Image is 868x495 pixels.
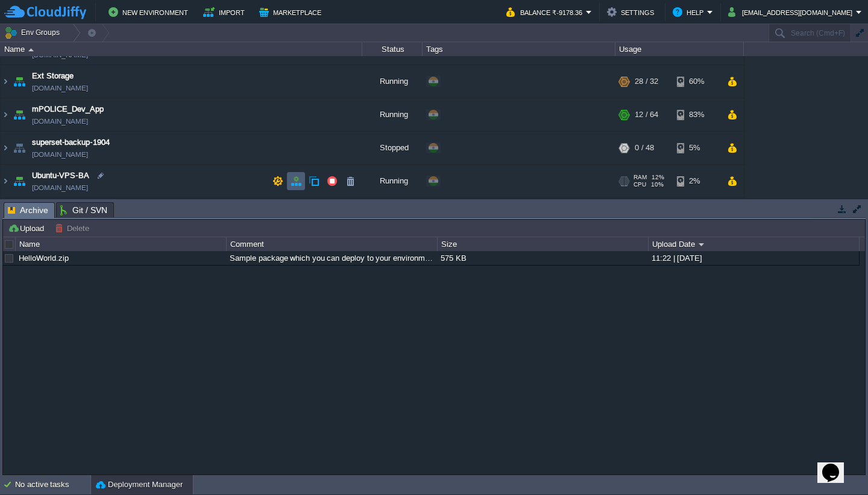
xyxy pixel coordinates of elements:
a: Ext Storage [32,70,74,82]
div: Size [438,237,648,251]
div: Name [16,237,226,251]
div: Upload Date [649,237,859,251]
img: AMDAwAAAACH5BAEAAAAALAAAAAABAAEAAAICRAEAOw== [1,98,10,131]
button: Balance ₹-9178.36 [506,5,586,19]
div: 60% [677,65,716,98]
button: Settings [607,5,658,19]
button: Help [673,5,707,19]
img: AMDAwAAAACH5BAEAAAAALAAAAAABAAEAAAICRAEAOw== [1,165,10,197]
div: Running [362,165,423,197]
img: AMDAwAAAACH5BAEAAAAALAAAAAABAAEAAAICRAEAOw== [1,132,10,164]
div: Sample package which you can deploy to your environment. Feel free to delete and upload a package... [227,251,436,265]
div: 575 KB [438,251,647,265]
div: Usage [616,42,743,56]
div: Running [362,65,423,98]
div: Running [362,98,423,131]
img: AMDAwAAAACH5BAEAAAAALAAAAAABAAEAAAICRAEAOw== [1,65,10,98]
a: [DOMAIN_NAME] [32,148,88,161]
a: HelloWorld.zip [19,254,69,263]
span: Git / SVN [60,203,107,217]
span: 12% [652,174,664,181]
div: Status [363,42,422,56]
img: AMDAwAAAACH5BAEAAAAALAAAAAABAAEAAAICRAEAOw== [11,98,28,131]
div: Tags [423,42,615,56]
div: 11:22 | [DATE] [649,251,858,265]
div: No active tasks [15,475,90,494]
div: 2% [677,165,716,197]
span: Archive [8,203,48,218]
button: Delete [55,223,93,234]
button: Marketplace [259,5,325,19]
img: CloudJiffy [4,5,86,20]
a: superset-backup-1904 [32,136,110,148]
button: Deployment Manager [96,479,183,491]
div: 5% [677,132,716,164]
button: Import [203,5,248,19]
div: Comment [227,237,437,251]
div: Stopped [362,132,423,164]
img: AMDAwAAAACH5BAEAAAAALAAAAAABAAEAAAICRAEAOw== [28,48,34,51]
button: Env Groups [4,24,64,41]
a: Ubuntu-VPS-BA [32,170,89,182]
div: 12 / 64 [635,98,658,131]
div: 83% [677,98,716,131]
button: New Environment [108,5,192,19]
span: [DOMAIN_NAME] [32,182,88,194]
div: 0 / 48 [635,132,654,164]
span: [DOMAIN_NAME] [32,82,88,94]
span: 10% [651,181,664,188]
iframe: chat widget [817,447,856,483]
div: Name [1,42,362,56]
button: [EMAIL_ADDRESS][DOMAIN_NAME] [728,5,856,19]
div: 28 / 32 [635,65,658,98]
img: AMDAwAAAACH5BAEAAAAALAAAAAABAAEAAAICRAEAOw== [11,65,28,98]
a: mPOLICE_Dev_App [32,103,104,115]
img: AMDAwAAAACH5BAEAAAAALAAAAAABAAEAAAICRAEAOw== [11,132,28,164]
img: AMDAwAAAACH5BAEAAAAALAAAAAABAAEAAAICRAEAOw== [11,165,28,197]
button: Upload [8,223,48,234]
span: RAM [634,174,647,181]
a: [DOMAIN_NAME] [32,115,88,127]
span: CPU [634,181,646,188]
